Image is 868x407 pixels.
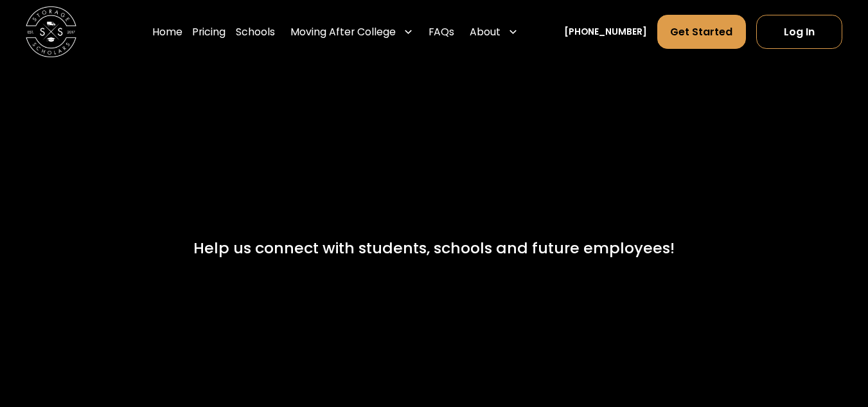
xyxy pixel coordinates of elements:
[470,24,500,40] div: About
[564,25,647,39] a: [PHONE_NUMBER]
[193,237,675,260] div: Help us connect with students, schools and future employees!
[756,15,842,49] a: Log In
[290,24,396,40] div: Moving After College
[26,6,76,57] img: Storage Scholars main logo
[236,14,275,50] a: Schools
[429,14,454,50] a: FAQs
[657,15,747,49] a: Get Started
[152,14,182,50] a: Home
[192,14,226,50] a: Pricing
